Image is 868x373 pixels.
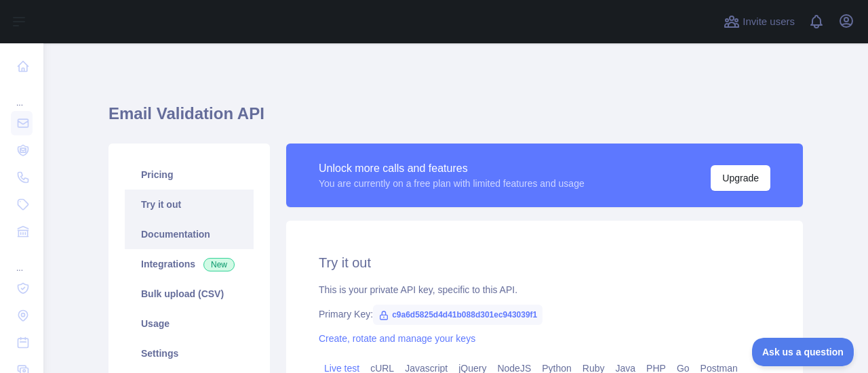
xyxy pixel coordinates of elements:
a: Try it out [125,190,254,219]
a: Create, rotate and manage your keys [319,333,475,344]
span: Invite users [743,14,795,30]
div: ... [11,246,33,273]
div: This is your private API key, specific to this API. [319,283,770,297]
a: Pricing [125,160,254,190]
h1: Email Validation API [108,103,803,135]
div: You are currently on a free plan with limited features and usage [319,177,585,190]
button: Invite users [721,11,797,32]
a: Documentation [125,219,254,249]
h2: Try it out [319,253,770,272]
a: Usage [125,309,254,338]
span: New [203,258,235,271]
a: Integrations New [125,249,254,279]
div: ... [11,81,33,108]
button: Upgrade [711,165,770,191]
iframe: Toggle Customer Support [752,338,854,366]
a: Settings [125,338,254,368]
a: Bulk upload (CSV) [125,279,254,309]
span: c9a6d5825d4d41b088d301ec943039f1 [373,305,542,325]
div: Primary Key: [319,307,770,321]
div: Unlock more calls and features [319,160,585,177]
